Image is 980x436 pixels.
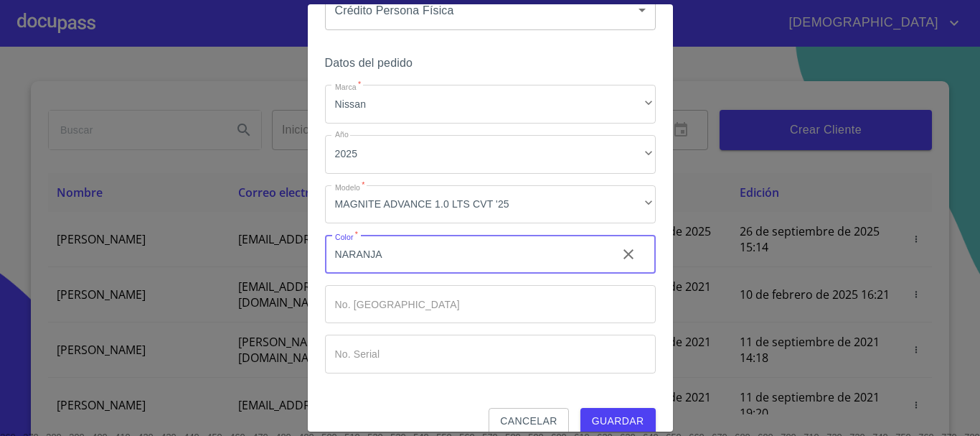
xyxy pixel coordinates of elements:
div: Nissan [325,85,656,124]
h6: Datos del pedido [325,53,656,73]
button: Cancelar [489,408,568,435]
span: Cancelar [500,412,557,430]
span: Guardar [592,412,644,430]
button: Guardar [580,408,656,435]
div: 2025 [325,135,656,174]
button: clear input [611,237,646,272]
div: MAGNITE ADVANCE 1.0 LTS CVT '25 [325,185,656,224]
